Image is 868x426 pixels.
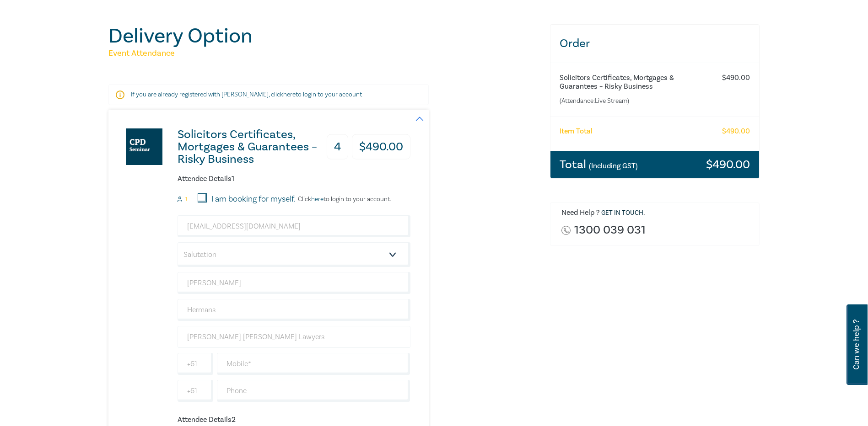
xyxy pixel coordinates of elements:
[178,353,213,375] input: +61
[217,353,410,375] input: Mobile*
[178,415,410,424] h6: Attendee Details 2
[560,74,714,91] h6: Solicitors Certificates, Mortgages & Guarantees – Risky Business
[706,159,750,170] h3: $ 490.00
[217,380,410,402] input: Phone
[178,128,328,165] h3: Solicitors Certificates, Mortgages & Guarantees – Risky Business
[589,161,638,170] small: (Including GST)
[574,224,646,236] a: 1300 039 031
[178,326,410,348] input: Company
[852,310,861,379] span: Can we help ?
[296,196,391,203] p: Click to login to your account.
[283,91,296,99] a: here
[108,48,539,59] h5: Event Attendance
[560,96,714,106] small: (Attendance: Live Stream )
[178,299,410,321] input: Last Name*
[722,127,750,136] h6: $ 490.00
[722,74,750,82] h6: $ 490.00
[211,193,296,205] label: I am booking for myself.
[560,159,638,170] h3: Total
[352,134,410,160] h3: $ 490.00
[550,25,760,63] h3: Order
[131,90,406,99] p: If you are already registered with [PERSON_NAME], click to login to your account
[178,380,213,402] input: +61
[327,134,348,160] h3: 4
[561,208,753,218] h6: Need Help ? .
[126,128,162,165] img: Solicitors Certificates, Mortgages & Guarantees – Risky Business
[185,196,187,202] small: 1
[311,195,323,203] a: here
[560,127,593,136] h6: Item Total
[178,215,410,237] input: Attendee Email*
[601,209,643,217] a: Get in touch
[178,175,410,183] h6: Attendee Details 1
[178,272,410,294] input: First Name*
[108,24,539,48] h1: Delivery Option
